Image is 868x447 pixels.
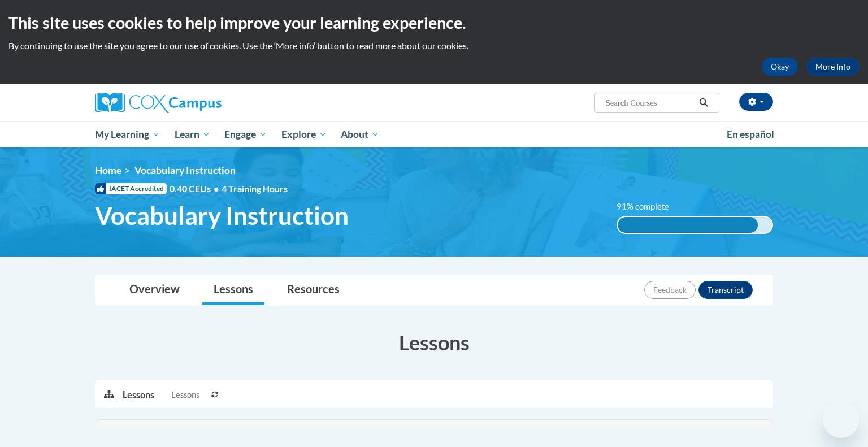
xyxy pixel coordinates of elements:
span: Vocabulary Instruction [134,164,236,176]
span: 4 Training Hours [222,183,288,194]
iframe: Button to launch messaging window [823,402,859,438]
span: Explore [281,128,327,141]
button: Feedback [644,281,696,299]
p: By continuing to use the site you agree to our use of cookies. Use the ‘More info’ button to read... [8,40,860,52]
span: Vocabulary Instruction [95,201,349,231]
a: About [334,121,387,147]
a: Cox Campus [95,93,310,113]
a: Home [95,164,121,176]
span: 0.40 CEUs [170,183,222,195]
a: More Info [806,58,860,76]
a: My Learning [88,121,167,147]
a: En español [719,123,782,146]
label: 91% complete [617,201,682,213]
span: • [214,183,219,194]
img: Cox Campus [95,93,222,113]
span: Learn [175,128,210,141]
a: Explore [274,121,334,147]
input: Search Courses [605,96,695,110]
button: Okay [762,58,798,76]
button: Search [695,96,712,110]
span: En español [727,128,774,140]
span: Engage [224,128,267,141]
span: My Learning [95,128,160,141]
span: Lessons [171,389,199,401]
button: Account Settings [739,93,773,111]
button: Transcript [698,281,753,299]
div: Main menu [78,121,790,147]
a: Lessons [202,275,264,305]
div: 91% complete [618,217,758,233]
h2: This site uses cookies to help improve your learning experience. [8,11,860,34]
a: Engage [217,121,274,147]
a: Resources [276,275,351,305]
a: Overview [118,275,191,305]
span: About [341,128,379,141]
h3: Lessons [95,328,773,357]
a: Learn [167,121,218,147]
p: Lessons [123,389,154,401]
span: IACET Accredited [95,183,167,194]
